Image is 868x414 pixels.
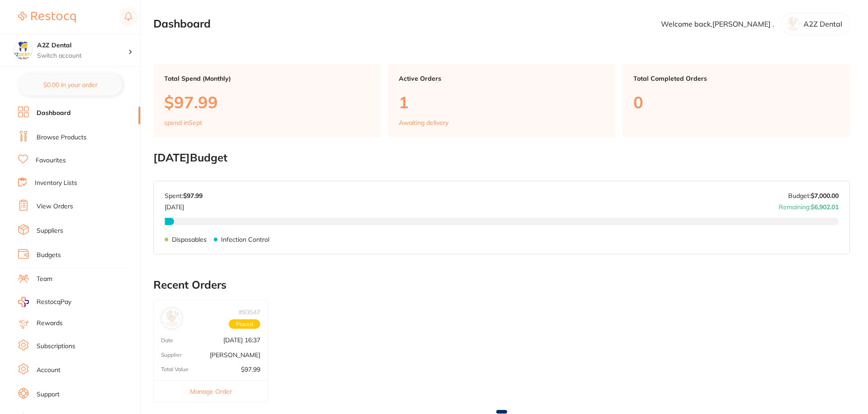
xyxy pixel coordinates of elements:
p: $97.99 [164,93,370,111]
a: Suppliers [37,226,63,235]
p: # 93547 [239,308,260,316]
a: RestocqPay [18,297,71,307]
a: Restocq Logo [18,7,76,28]
p: Switch account [37,51,128,60]
a: Dashboard [37,109,71,118]
p: [DATE] 16:37 [223,336,260,344]
button: Manage Order [154,380,268,402]
h2: Recent Orders [153,279,850,291]
p: [PERSON_NAME] [210,351,260,359]
p: Total Completed Orders [633,75,839,82]
p: Disposables [172,236,207,243]
p: Spent: [165,192,203,199]
a: Active Orders1Awaiting delivery [388,64,615,137]
a: Browse Products [37,133,87,142]
p: Supplier [161,352,181,358]
p: Total Value [161,366,189,373]
p: Awaiting delivery [399,119,448,126]
a: Account [37,366,60,375]
p: Total Spend (Monthly) [164,75,370,82]
a: Support [37,390,60,399]
span: Placed [229,319,260,329]
p: spend in Sept [164,119,202,126]
a: Budgets [37,251,61,260]
p: Active Orders [399,75,605,82]
button: $0.00 in your order [18,74,122,96]
img: A2Z Dental [14,41,32,60]
a: Team [37,275,52,284]
a: Total Spend (Monthly)$97.99spend inSept [153,64,381,137]
img: Adam Dental [163,310,180,327]
p: [DATE] [165,200,203,211]
a: Subscriptions [37,342,75,351]
p: 0 [633,93,839,111]
p: 1 [399,93,605,111]
strong: $97.99 [183,192,203,200]
p: Welcome back, [PERSON_NAME] . [661,20,774,28]
strong: $6,902.01 [811,203,839,211]
p: Remaining: [779,200,839,211]
h2: [DATE] Budget [153,152,850,164]
p: Date [161,337,173,344]
strong: $7,000.00 [811,192,839,200]
h4: A2Z Dental [37,41,128,50]
a: Favourites [36,156,66,165]
img: Restocq Logo [18,12,76,23]
a: Inventory Lists [35,179,77,188]
p: Infection Control [221,236,269,243]
img: RestocqPay [18,297,29,307]
a: Total Completed Orders0 [623,64,850,137]
p: A2Z Dental [803,20,842,28]
span: RestocqPay [37,298,71,307]
h2: Dashboard [153,18,211,30]
p: Budget: [788,192,839,199]
a: View Orders [37,202,73,211]
a: Rewards [37,319,63,328]
p: $97.99 [241,366,260,373]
